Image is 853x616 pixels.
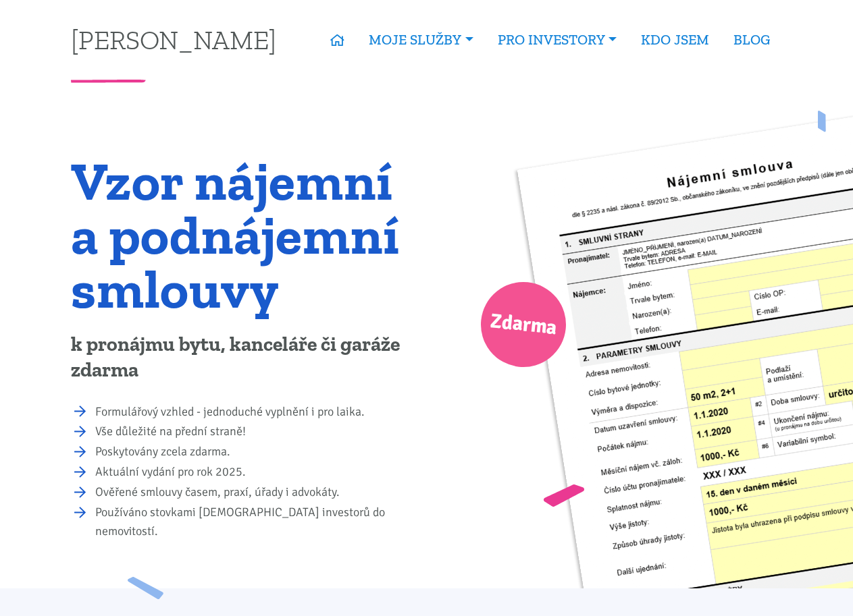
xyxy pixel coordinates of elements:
[95,503,417,541] li: Používáno stovkami [DEMOGRAPHIC_DATA] investorů do nemovitostí.
[95,463,417,482] li: Aktuální vydání pro rok 2025.
[95,422,417,441] li: Vše důležité na přední straně!
[629,24,721,55] a: KDO JSEM
[71,26,276,53] a: [PERSON_NAME]
[95,403,417,422] li: Formulářový vzhled - jednoduché vyplnění i pro laika.
[721,24,782,55] a: BLOG
[357,24,485,55] a: MOJE SLUŽBY
[488,304,559,346] span: Zdarma
[486,24,629,55] a: PRO INVESTORY
[71,332,417,383] p: k pronájmu bytu, kanceláře či garáže zdarma
[71,154,417,316] h1: Vzor nájemní a podnájemní smlouvy
[95,483,417,502] li: Ověřené smlouvy časem, praxí, úřady i advokáty.
[95,443,417,461] li: Poskytovány zcela zdarma.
